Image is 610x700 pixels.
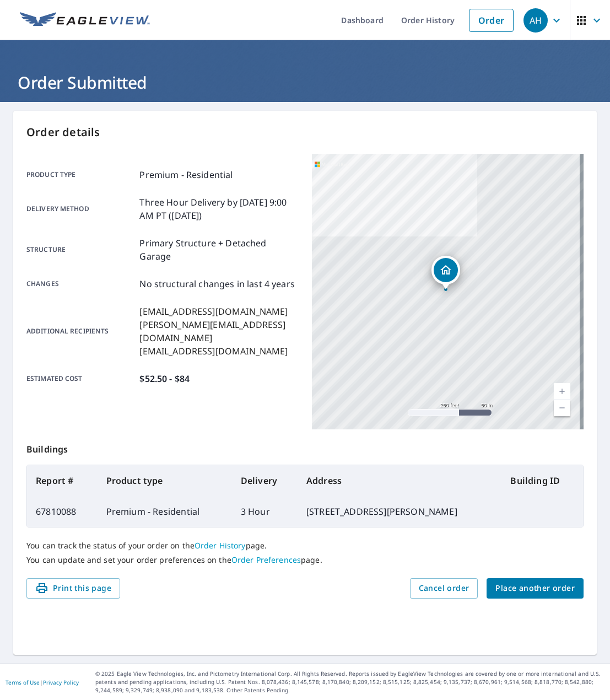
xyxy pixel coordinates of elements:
[410,578,478,599] button: Cancel order
[98,465,232,496] th: Product type
[139,168,233,181] p: Premium - Residential
[26,429,584,465] p: Buildings
[26,578,120,599] button: Print this page
[232,496,298,527] td: 3 Hour
[139,236,298,263] p: Primary Structure + Detached Garage
[26,305,135,358] p: Additional recipients
[27,496,98,527] td: 67810088
[26,196,135,222] p: Delivery method
[139,196,298,222] p: Three Hour Delivery by [DATE] 9:00 AM PT ([DATE])
[495,581,575,595] span: Place another order
[431,256,460,290] div: Dropped pin, building 1, Residential property, 240 SE Edwards Dr Dundee, OR 97115
[298,496,502,527] td: [STREET_ADDRESS][PERSON_NAME]
[26,541,584,551] p: You can track the status of your order on the page.
[26,236,135,263] p: Structure
[139,318,298,344] p: [PERSON_NAME][EMAIL_ADDRESS][DOMAIN_NAME]
[6,679,79,686] p: |
[139,277,295,290] p: No structural changes in last 4 years
[139,344,298,358] p: [EMAIL_ADDRESS][DOMAIN_NAME]
[469,9,514,32] a: Order
[419,581,469,595] span: Cancel order
[20,12,150,29] img: EV Logo
[232,465,298,496] th: Delivery
[26,372,135,385] p: Estimated cost
[6,679,40,686] a: Terms of Use
[98,496,232,527] td: Premium - Residential
[231,554,301,565] a: Order Preferences
[554,383,570,400] a: Current Level 17, Zoom In
[26,168,135,181] p: Product type
[195,540,246,551] a: Order History
[95,670,604,694] p: © 2025 Eagle View Technologies, Inc. and Pictometry International Corp. All Rights Reserved. Repo...
[523,8,548,33] div: AH
[27,465,98,496] th: Report #
[43,679,79,686] a: Privacy Policy
[26,124,584,141] p: Order details
[26,555,584,565] p: You can update and set your order preferences on the page.
[13,71,597,94] h1: Order Submitted
[501,465,583,496] th: Building ID
[487,578,584,599] button: Place another order
[139,305,298,318] p: [EMAIL_ADDRESS][DOMAIN_NAME]
[35,581,111,595] span: Print this page
[139,372,190,385] p: $52.50 - $84
[554,400,570,416] a: Current Level 17, Zoom Out
[298,465,502,496] th: Address
[26,277,135,290] p: Changes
